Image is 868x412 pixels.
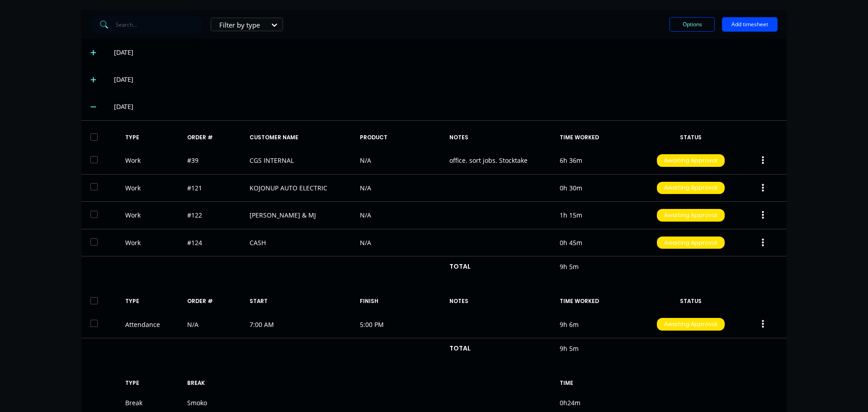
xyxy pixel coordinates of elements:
[449,133,552,142] div: NOTES
[114,102,778,112] div: [DATE]
[657,237,725,249] div: Awaiting Approval
[657,209,725,222] div: Awaiting Approval
[657,318,725,331] div: Awaiting Approval
[360,297,442,305] div: FINISH
[449,297,552,305] div: NOTES
[250,133,353,142] div: CUSTOMER NAME
[360,133,442,142] div: PRODUCT
[116,15,204,33] input: Search...
[560,297,642,305] div: TIME WORKED
[125,379,180,387] div: TYPE
[657,182,725,194] div: Awaiting Approval
[560,133,642,142] div: TIME WORKED
[650,297,732,305] div: STATUS
[722,17,778,32] button: Add timesheet
[125,297,180,305] div: TYPE
[114,47,778,57] div: [DATE]
[670,17,715,32] button: Options
[187,379,242,387] div: BREAK
[650,133,732,142] div: STATUS
[250,297,353,305] div: START
[114,75,778,85] div: [DATE]
[187,133,242,142] div: ORDER #
[125,133,180,142] div: TYPE
[560,379,642,387] div: TIME
[187,297,242,305] div: ORDER #
[657,154,725,167] div: Awaiting Approval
